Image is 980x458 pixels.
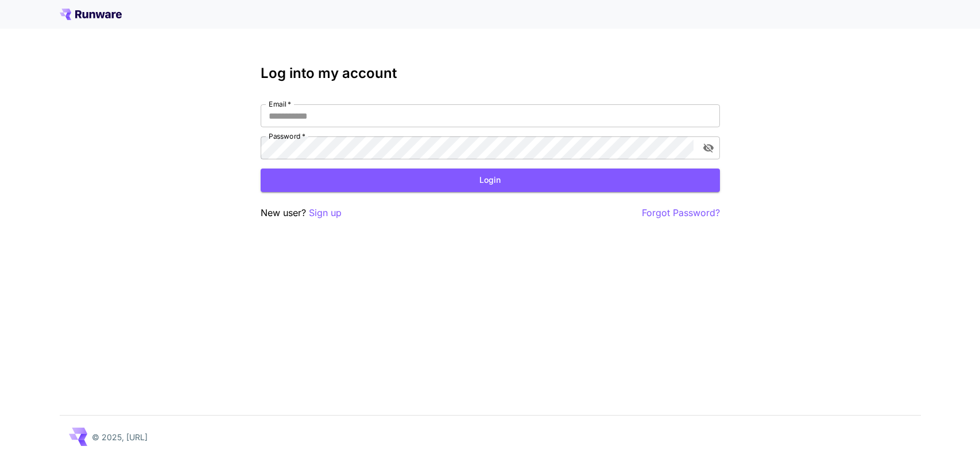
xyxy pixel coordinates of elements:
[92,431,148,443] p: © 2025, [URL]
[261,169,720,192] button: Login
[261,206,342,220] p: New user?
[309,206,342,220] button: Sign up
[698,138,719,158] button: toggle password visibility
[261,65,720,81] h3: Log into my account
[269,99,291,109] label: Email
[642,206,720,220] button: Forgot Password?
[269,131,305,141] label: Password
